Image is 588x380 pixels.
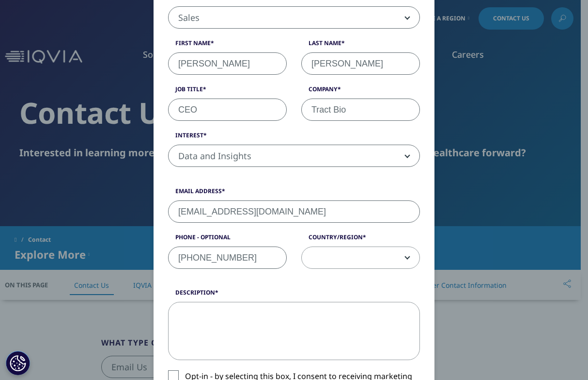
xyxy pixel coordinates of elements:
[169,145,419,167] span: Data and Insights
[301,233,420,247] label: Country/Region
[168,39,287,52] label: First Name
[168,131,420,145] label: Interest
[168,6,420,29] span: Sales
[168,85,287,99] label: Job Title
[301,39,420,52] label: Last Name
[168,233,287,247] label: Phone - Optional
[168,187,420,200] label: Email Address
[168,145,420,167] span: Data and Insights
[168,288,420,302] label: Description
[301,85,420,99] label: Company
[6,351,30,375] button: Cookies Settings
[169,7,419,29] span: Sales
